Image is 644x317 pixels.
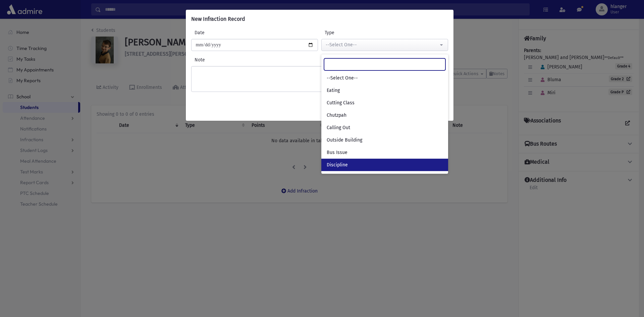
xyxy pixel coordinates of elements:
[327,149,347,156] span: Bus Issue
[327,112,346,119] span: Chutzpah
[324,58,445,70] input: Search
[327,124,350,131] span: Calling Out
[191,56,448,63] label: Note
[327,75,358,82] span: --Select One--
[327,87,340,94] span: Eating
[191,29,255,36] label: Date
[327,137,362,144] span: Outside Building
[191,15,245,23] h6: New Infraction Record
[326,41,438,48] div: --Select One--
[321,39,448,51] button: --Select One--
[327,162,348,168] span: Discipline
[321,29,385,36] label: Type
[327,100,355,106] span: Cutting Class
